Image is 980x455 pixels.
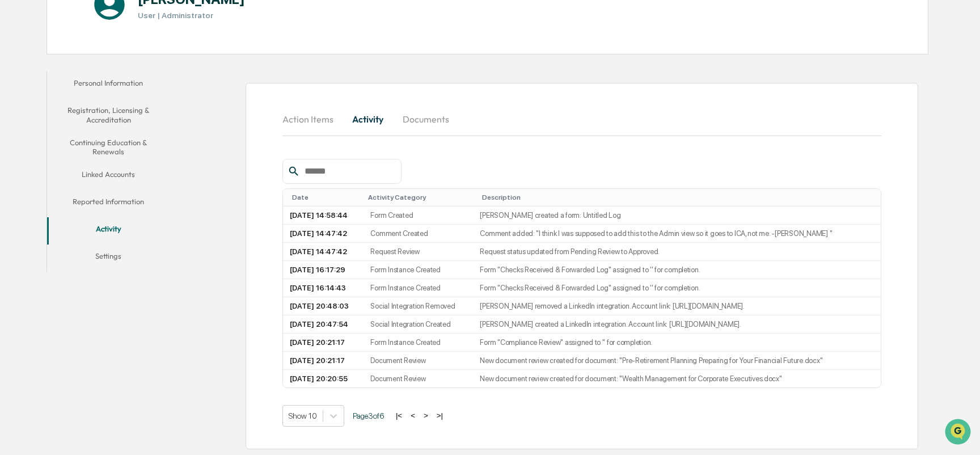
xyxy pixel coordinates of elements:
span: Pylon [113,192,137,201]
span: Preclearance [23,143,73,154]
div: secondary tabs example [47,71,170,272]
td: [PERSON_NAME] created a form: Untitled Log [473,207,880,225]
div: Toggle SortBy [368,193,468,201]
td: Social Integration Created [364,315,473,334]
span: Attestations [94,143,141,154]
td: Document Review [364,370,473,387]
div: 🖐️ [11,144,20,153]
td: [DATE] 20:48:03 [283,297,364,315]
div: 🗄️ [82,144,91,153]
td: Form "Compliance Review" assigned to '' for completion. [473,334,880,352]
p: How can we help? [11,24,206,42]
td: Form "Checks Received & Forwarded Log" assigned to '' for completion. [473,261,880,279]
a: 🗄️Attestations [78,138,145,159]
div: Toggle SortBy [292,193,360,201]
div: We're available if you need us! [39,98,143,107]
button: Start new chat [193,90,206,104]
button: < [407,411,419,420]
td: [DATE] 16:14:43 [283,279,364,297]
button: Linked Accounts [47,163,170,190]
a: 🔎Data Lookup [7,160,76,180]
button: Continuing Education & Renewals [47,131,170,163]
button: Registration, Licensing & Accreditation [47,99,170,131]
input: Clear [29,52,187,64]
button: Documents [394,106,458,133]
td: Form Created [364,207,473,225]
div: secondary tabs example [282,106,881,133]
h3: User | Administrator [138,11,245,20]
td: Form Instance Created [364,261,473,279]
iframe: Open customer support [944,418,974,448]
td: Comment added: "I think I was supposed to add this to the Admin view so it goes to ICA, not me. -... [473,225,880,243]
span: Page 3 of 6 [353,411,384,420]
td: Comment Created [364,225,473,243]
td: [DATE] 20:47:54 [283,315,364,334]
td: [DATE] 16:17:29 [283,261,364,279]
td: New document review created for document: "Pre-Retirement Planning Preparing for Your Financial F... [473,352,880,370]
td: Request status updated from Pending Review to Approved. [473,243,880,261]
td: New document review created for document: "Wealth Management for Corporate Executives.docx" [473,370,880,387]
button: Reported Information [47,190,170,217]
td: [DATE] 20:21:17 [283,352,364,370]
button: Action Items [282,106,343,133]
td: [PERSON_NAME] removed a LinkedIn integration. Account link: [URL][DOMAIN_NAME]. [473,297,880,315]
td: Social Integration Removed [364,297,473,315]
td: [DATE] 20:20:55 [283,370,364,387]
a: 🖐️Preclearance [7,138,78,159]
button: >| [433,411,446,420]
button: Personal Information [47,71,170,99]
td: Request Review [364,243,473,261]
td: Form Instance Created [364,279,473,297]
div: Start new chat [39,87,186,98]
td: [DATE] 14:58:44 [283,207,364,225]
td: Form "Checks Received & Forwarded Log" assigned to '' for completion. [473,279,880,297]
td: [DATE] 14:47:42 [283,243,364,261]
button: Settings [47,245,170,272]
td: Document Review [364,352,473,370]
a: Powered byPylon [80,192,137,201]
button: > [420,411,432,420]
span: Data Lookup [23,165,71,176]
td: [PERSON_NAME] created a LinkedIn integration. Account link: [URL][DOMAIN_NAME]. [473,315,880,334]
div: Toggle SortBy [482,193,876,201]
img: 1746055101610-c473b297-6a78-478c-a979-82029cc54cd1 [11,87,32,107]
td: [DATE] 14:47:42 [283,225,364,243]
td: [DATE] 20:21:17 [283,334,364,352]
button: Activity [47,217,170,245]
div: 🔎 [11,166,20,175]
td: Form Instance Created [364,334,473,352]
button: |< [392,411,405,420]
button: Activity [343,106,394,133]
